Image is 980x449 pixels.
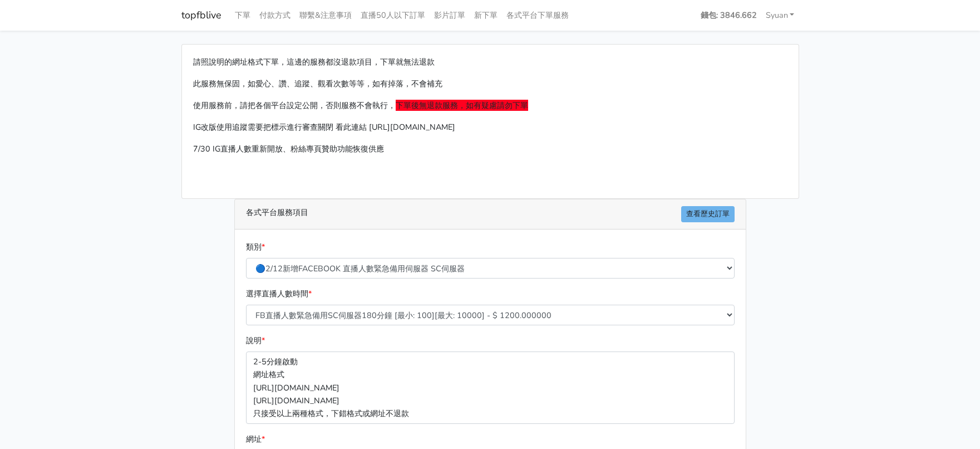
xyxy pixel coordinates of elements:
p: 此服務無保固，如愛心、讚、追蹤、觀看次數等等，如有掉落，不會補充 [193,77,787,90]
p: 請照說明的網址格式下單，這邊的服務都沒退款項目，下單就無法退款 [193,56,787,69]
p: 使用服務前，請把各個平台設定公開，否則服務不會執行， [193,99,787,112]
a: 影片訂單 [430,4,470,26]
a: Syuan [761,4,799,26]
a: 直播50人以下訂單 [356,4,430,26]
p: 2-5分鐘啟動 網址格式 [URL][DOMAIN_NAME] [URL][DOMAIN_NAME] 只接受以上兩種格式，下錯格式或網址不退款 [246,352,735,423]
a: 各式平台下單服務 [502,4,573,26]
label: 網址 [246,433,265,446]
p: IG改版使用追蹤需要把標示進行審查關閉 看此連結 [URL][DOMAIN_NAME] [193,121,787,134]
label: 類別 [246,241,265,253]
a: 錢包: 3846.662 [696,4,761,26]
span: 下單後無退款服務，如有疑慮請勿下單 [396,100,528,111]
strong: 錢包: 3846.662 [701,9,757,21]
a: 聯繫&注意事項 [295,4,356,26]
a: 下單 [230,4,255,26]
div: 各式平台服務項目 [235,199,746,230]
p: 7/30 IG直播人數重新開放、粉絲專頁贊助功能恢復供應 [193,143,787,155]
a: 付款方式 [255,4,295,26]
a: 查看歷史訂單 [681,206,735,222]
label: 說明 [246,334,265,347]
a: 新下單 [470,4,502,26]
a: topfblive [181,4,221,26]
label: 選擇直播人數時間 [246,287,312,300]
